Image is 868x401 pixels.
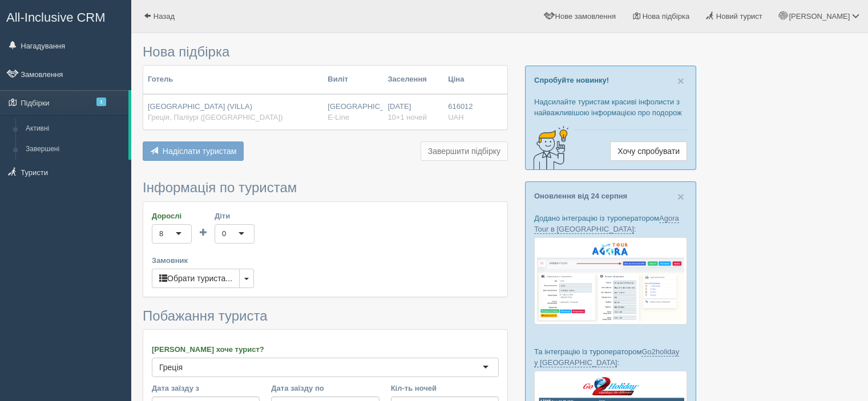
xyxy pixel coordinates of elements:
[222,228,226,240] div: 0
[534,346,687,368] p: Та інтеграцію із туроператором :
[716,12,762,21] span: Новий турист
[159,362,183,373] div: Греція
[534,213,687,234] p: Додано інтеграцію із туроператором :
[789,12,850,21] span: [PERSON_NAME]
[1,1,131,32] a: All-Inclusive CRM
[421,141,508,161] button: Завершити підбірку
[152,344,499,355] label: [PERSON_NAME] хоче турист?
[555,12,616,21] span: Нове замовлення
[534,75,687,86] p: Спробуйте новинку!
[143,44,508,59] h3: Нова підбірка
[152,210,192,221] label: Дорослі
[154,12,175,21] span: Назад
[534,96,687,118] p: Надсилайте туристам красиві інфолисти з найважливішою інформацією про подорож
[215,210,255,221] label: Діти
[152,269,240,288] button: Обрати туриста...
[448,102,473,111] span: 616012
[6,10,106,25] span: All-Inclusive CRM
[387,113,426,121] span: 10+1 ночей
[677,191,684,202] button: Close
[21,139,128,160] a: Завершені
[143,141,244,161] button: Надіслати туристам
[443,66,477,94] th: Ціна
[143,180,508,195] h3: Інформація по туристам
[534,214,679,234] a: Agora Tour в [GEOGRAPHIC_DATA]
[143,308,268,323] span: Побажання туриста
[387,102,439,123] div: [DATE]
[534,192,627,200] a: Оновлення від 24 серпня
[677,74,684,87] span: ×
[534,237,687,325] img: agora-tour-%D0%B7%D0%B0%D1%8F%D0%B2%D0%BA%D0%B8-%D1%81%D1%80%D0%BC-%D0%B4%D0%BB%D1%8F-%D1%82%D1%8...
[610,141,687,161] a: Хочу спробувати
[148,113,282,121] span: Греція, Паліурі ([GEOGRAPHIC_DATA])
[448,113,463,121] span: UAH
[152,255,499,266] label: Замовник
[152,383,260,394] label: Дата заїзду з
[328,102,378,123] div: [GEOGRAPHIC_DATA]
[391,383,499,394] label: Кіл-ть ночей
[328,113,349,121] span: E-Line
[143,66,323,94] th: Готель
[148,102,252,111] span: [GEOGRAPHIC_DATA] (VILLA)
[159,228,163,240] div: 8
[383,66,443,94] th: Заселення
[271,383,379,394] label: Дата заїзду по
[163,147,237,156] span: Надіслати туристам
[677,190,684,203] span: ×
[96,98,106,106] span: 1
[643,12,690,21] span: Нова підбірка
[323,66,383,94] th: Виліт
[21,119,128,139] a: Активні
[677,75,684,87] button: Close
[526,125,571,171] img: creative-idea-2907357.png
